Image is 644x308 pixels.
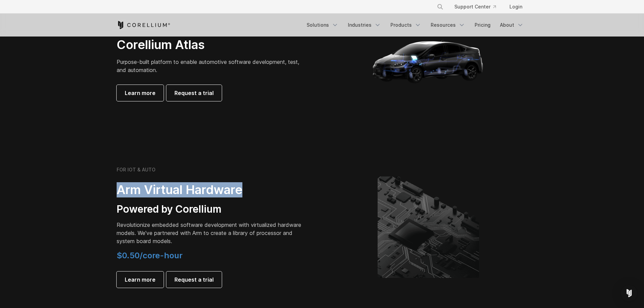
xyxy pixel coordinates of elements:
a: Learn more [117,271,164,288]
h3: Powered by Corellium [117,203,306,216]
a: Learn more [117,85,164,101]
a: Pricing [471,19,495,31]
span: Learn more [125,89,156,97]
h6: FOR IOT & AUTO [117,167,156,173]
span: Request a trial [174,276,214,284]
a: Solutions [303,19,342,31]
span: Purpose-built platform to enable automotive software development, test, and automation. [117,58,299,73]
div: Navigation Menu [303,19,528,31]
span: Request a trial [174,89,214,97]
div: Open Intercom Messenger [621,285,637,301]
a: Corellium Home [117,21,170,29]
h2: Corellium Atlas [117,37,306,52]
a: Resources [427,19,469,31]
a: Products [386,19,425,31]
button: Search [434,1,446,13]
div: Navigation Menu [429,1,528,13]
a: Login [504,1,528,13]
h2: Arm Virtual Hardware [117,182,306,197]
span: $0.50/core-hour [117,251,183,260]
a: Industries [344,19,385,31]
a: Request a trial [166,271,222,288]
a: About [496,19,528,31]
a: Support Center [449,1,501,13]
a: Request a trial [166,85,222,101]
p: Revolutionize embedded software development with virtualized hardware models. We've partnered wit... [117,221,306,245]
img: Corellium's ARM Virtual Hardware Platform [378,176,479,278]
span: Learn more [125,276,156,284]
